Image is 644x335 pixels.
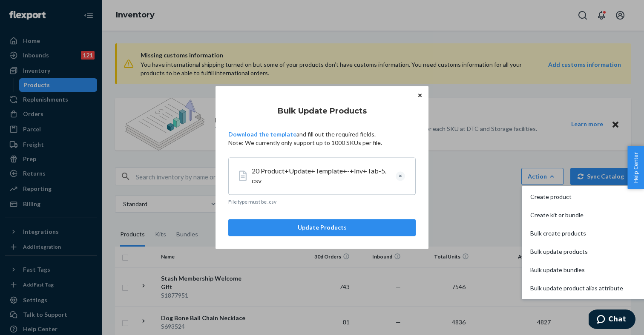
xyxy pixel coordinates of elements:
[228,131,296,138] a: Download the template
[20,6,37,14] span: Chat
[228,219,416,236] button: Update Products
[530,249,623,255] span: Bulk update products
[530,267,623,273] span: Bulk update bundles
[252,167,389,186] div: 20 Product+Update+Template+-+Inv+Tab-5.csv
[396,171,405,181] button: Clear
[228,105,416,116] h4: Bulk Update Products
[530,194,623,200] span: Create product
[530,212,623,218] span: Create kit or bundle
[416,90,424,99] button: Close
[530,285,623,291] span: Bulk update product alias attribute
[228,130,416,147] p: and fill out the required fields. Note: We currently only support up to 1000 SKUs per file.
[228,198,416,205] p: File type must be .csv
[530,230,623,236] span: Bulk create products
